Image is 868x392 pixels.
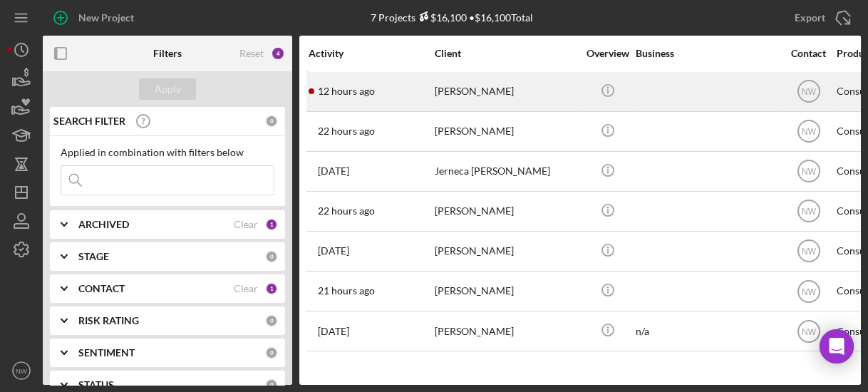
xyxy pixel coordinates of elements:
div: 0 [265,346,278,359]
div: $16,100 [415,11,467,24]
b: ARCHIVED [78,219,129,230]
div: Apply [155,78,181,100]
div: Jerneca [PERSON_NAME] [435,153,577,190]
div: Activity [309,48,433,59]
time: 2025-09-29 17:21 [318,285,375,296]
div: 0 [265,314,278,327]
div: [PERSON_NAME] [435,312,577,350]
div: Client [435,48,577,59]
div: Open Intercom Messenger [820,329,854,363]
text: NW [802,247,817,257]
div: [PERSON_NAME] [435,113,577,150]
div: [PERSON_NAME] [435,192,577,230]
div: [PERSON_NAME] [435,232,577,270]
div: Contact [782,48,835,59]
div: Applied in combination with filters below [61,147,274,158]
time: 2025-09-29 17:00 [318,205,375,217]
text: NW [802,287,817,296]
text: NW [802,207,817,217]
button: Apply [139,78,196,100]
div: 7 Projects • $16,100 Total [371,11,533,24]
text: NW [802,87,817,97]
div: Overview [581,48,634,59]
button: NW [7,356,36,385]
div: 1 [265,218,278,231]
div: 0 [265,115,278,128]
b: STATUS [78,379,114,391]
div: [PERSON_NAME] [435,73,577,110]
div: [PERSON_NAME] [435,272,577,310]
div: 0 [265,250,278,263]
div: 1 [265,282,278,295]
button: New Project [43,4,148,32]
div: 0 [265,378,278,391]
text: NW [802,326,817,336]
text: NW [802,127,817,137]
div: Business [636,48,778,59]
div: 4 [271,46,285,61]
b: Filters [153,48,182,59]
time: 2025-09-30 03:03 [318,86,375,97]
div: Clear [234,219,258,230]
text: NW [802,167,817,177]
time: 2025-09-29 17:10 [318,125,375,137]
time: 2025-09-18 18:04 [318,245,349,257]
b: SENTIMENT [78,347,135,359]
button: Export [780,4,861,32]
b: SEARCH FILTER [53,115,125,127]
div: Clear [234,283,258,294]
b: STAGE [78,251,109,262]
b: CONTACT [78,283,125,294]
div: n/a [636,312,778,350]
text: NW [16,367,28,375]
div: New Project [78,4,134,32]
div: Reset [239,48,264,59]
time: 2025-09-25 21:32 [318,165,349,177]
b: RISK RATING [78,315,139,326]
time: 2025-09-10 22:48 [318,326,349,337]
div: Export [795,4,825,32]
